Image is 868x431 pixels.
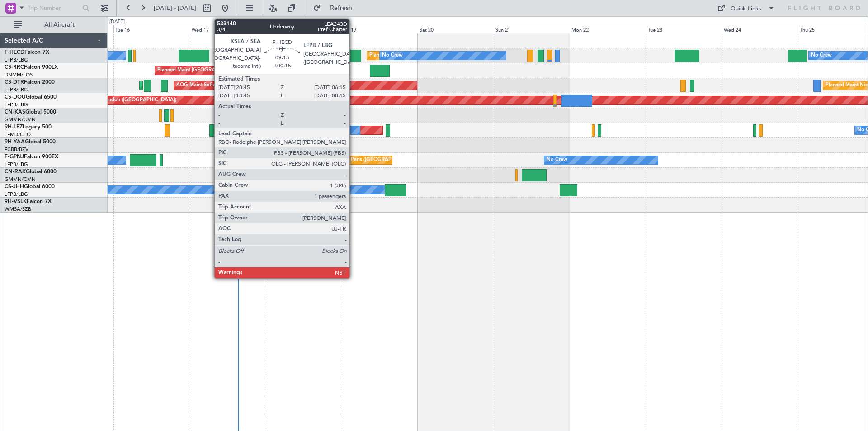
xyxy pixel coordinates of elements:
[342,25,418,33] div: Fri 19
[5,139,25,145] span: 9H-YAA
[5,109,25,115] span: CN-KAS
[190,25,266,33] div: Wed 17
[5,161,28,168] a: LFPB/LBG
[154,4,196,12] span: [DATE] - [DATE]
[224,123,352,137] div: Planned [GEOGRAPHIC_DATA] ([GEOGRAPHIC_DATA])
[176,79,216,92] div: AOG Maint Sofia
[547,153,567,167] div: No Crew
[570,25,646,33] div: Mon 22
[731,5,761,14] div: Quick Links
[157,64,300,77] div: Planned Maint [GEOGRAPHIC_DATA] ([GEOGRAPHIC_DATA])
[382,49,403,62] div: No Crew
[5,199,52,204] a: 9H-VSLKFalcon 7X
[24,22,95,28] span: All Aircraft
[109,18,125,26] div: [DATE]
[28,1,80,15] input: Trip Number
[5,57,28,63] a: LFPB/LBG
[5,206,31,213] a: WMSA/SZB
[5,169,26,175] span: CN-RAK
[5,124,23,130] span: 9H-LPZ
[5,80,55,85] a: CS-DTRFalcon 2000
[113,25,189,33] div: Tue 16
[5,65,24,70] span: CS-RRC
[5,154,58,160] a: F-GPNJFalcon 900EX
[5,109,56,115] a: CN-KASGlobal 5000
[5,86,28,93] a: LFPB/LBG
[494,25,570,33] div: Sun 21
[722,25,798,33] div: Wed 24
[5,169,57,175] a: CN-RAKGlobal 6000
[142,79,188,92] div: Planned Maint Sofia
[5,80,24,85] span: CS-DTR
[5,176,36,183] a: GMMN/CMN
[5,154,24,160] span: F-GPNJ
[5,71,33,78] a: DNMM/LOS
[249,123,270,137] div: No Crew
[5,199,27,204] span: 9H-VSLK
[5,101,28,108] a: LFPB/LBG
[5,139,56,145] a: 9H-YAAGlobal 5000
[5,95,26,100] span: CS-DOU
[5,95,57,100] a: CS-DOUGlobal 6500
[5,124,52,130] a: 9H-LPZLegacy 500
[5,65,58,70] a: CS-RRCFalcon 900LX
[10,18,98,32] button: All Aircraft
[646,25,722,33] div: Tue 23
[5,184,55,189] a: CS-JHHGlobal 6000
[369,49,512,62] div: Planned Maint [GEOGRAPHIC_DATA] ([GEOGRAPHIC_DATA])
[266,25,342,33] div: Thu 18
[418,25,494,33] div: Sat 20
[323,153,418,167] div: AOG Maint Paris ([GEOGRAPHIC_DATA])
[68,94,176,107] div: Planned Maint London ([GEOGRAPHIC_DATA])
[811,49,832,62] div: No Crew
[5,146,28,153] a: FCBB/BZV
[5,50,24,55] span: F-HECD
[322,5,360,11] span: Refresh
[5,184,24,189] span: CS-JHH
[5,50,49,55] a: F-HECDFalcon 7X
[309,1,363,15] button: Refresh
[712,1,779,15] button: Quick Links
[5,116,36,123] a: GMMN/CMN
[5,191,28,198] a: LFPB/LBG
[5,131,31,138] a: LFMD/CEQ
